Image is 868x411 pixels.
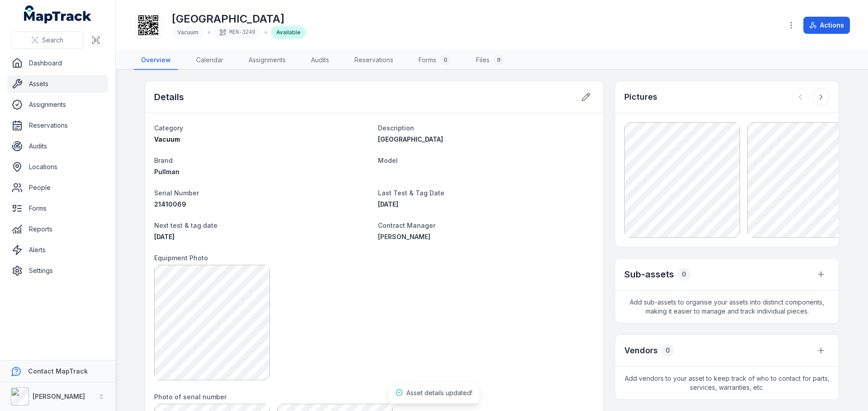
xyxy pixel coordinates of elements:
[378,232,594,241] a: [PERSON_NAME]
[378,200,398,208] time: 8/5/2025, 12:00:00 AM
[154,135,180,143] span: Vacuum
[678,268,690,281] div: 0
[304,51,336,70] a: Audits
[615,367,839,399] span: Add vendors to your asset to keep track of who to contact for parts, services, warranties, etc.
[7,179,108,197] a: People
[154,222,217,229] span: Next test & tag date
[134,51,178,70] a: Overview
[177,29,198,36] span: Vacuum
[24,5,92,23] a: MapTrack
[28,367,88,375] strong: Contact MapTrack
[7,220,108,238] a: Reports
[33,393,85,400] strong: [PERSON_NAME]
[411,51,458,70] a: Forms0
[803,17,850,34] button: Actions
[378,135,443,143] span: [GEOGRAPHIC_DATA]
[7,54,108,72] a: Dashboard
[615,291,839,323] span: Add sub-assets to organise your assets into distinct components, making it easier to manage and t...
[172,12,306,26] h1: [GEOGRAPHIC_DATA]
[189,51,231,70] a: Calendar
[378,189,444,197] span: Last Test & Tag Date
[7,116,108,134] a: Reservations
[214,26,261,39] div: MEN-3249
[624,344,658,357] h3: Vendors
[154,254,208,262] span: Equipment Photo
[271,26,306,39] div: Available
[624,91,657,103] h3: Pictures
[154,393,226,401] span: Photo of serial number
[154,91,184,103] h2: Details
[7,75,108,93] a: Assets
[11,32,84,49] button: Search
[7,137,108,155] a: Audits
[7,241,108,259] a: Alerts
[42,36,63,45] span: Search
[624,268,674,281] h2: Sub-assets
[154,157,173,164] span: Brand
[378,157,398,164] span: Model
[154,233,175,240] span: [DATE]
[154,189,199,197] span: Serial Number
[154,168,179,175] span: Pullman
[154,124,183,132] span: Category
[378,200,398,208] span: [DATE]
[241,51,293,70] a: Assignments
[661,344,674,357] div: 0
[378,124,414,132] span: Description
[7,262,108,280] a: Settings
[469,51,511,70] a: Files9
[7,96,108,114] a: Assignments
[7,158,108,176] a: Locations
[154,233,175,240] time: 2/5/2026, 12:00:00 AM
[493,55,504,65] div: 9
[347,51,401,70] a: Reservations
[154,200,186,208] span: 21410069
[406,389,472,397] span: Asset details updated!
[378,222,435,229] span: Contract Manager
[440,55,451,65] div: 0
[7,199,108,217] a: Forms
